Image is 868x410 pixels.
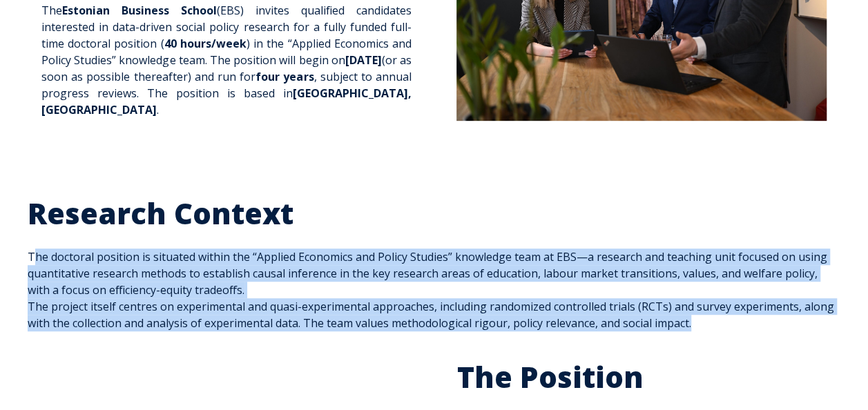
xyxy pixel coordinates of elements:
[62,3,217,18] span: Estonian Business School
[28,195,840,331] span: The doctoral position is situated within the “Applied Economics and Policy Studies” knowledge tea...
[255,69,314,84] span: four years
[28,195,840,232] h2: Research Context
[456,359,840,396] h2: The Position
[345,52,382,68] span: [DATE]
[41,2,412,118] p: The (EBS) invites qualified candidates interested in data-driven social policy research for a ful...
[164,36,247,51] span: 40 hours/week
